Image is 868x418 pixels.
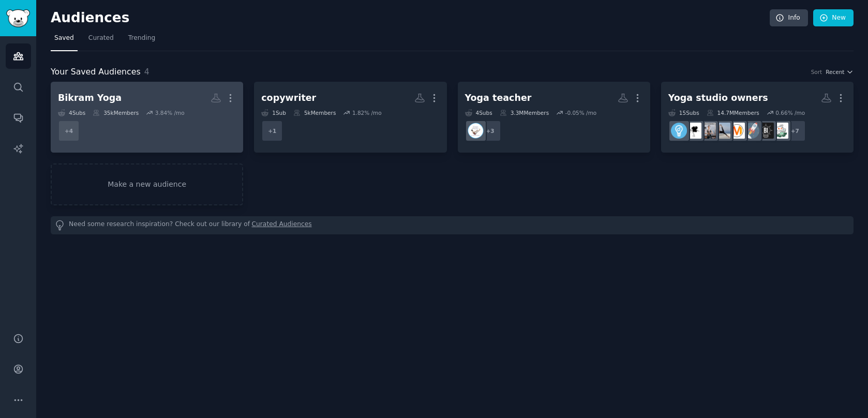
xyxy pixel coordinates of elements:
[685,123,701,139] img: OnlineYogaTraining
[155,109,185,116] div: 3.84 % /mo
[714,123,730,139] img: sourceofyoga
[125,30,159,51] a: Trending
[6,9,30,27] img: GummySearch logo
[743,123,759,139] img: startups
[58,92,122,104] div: Bikram Yoga
[144,67,149,77] span: 4
[128,34,155,43] span: Trending
[51,10,770,26] h2: Audiences
[252,220,312,231] a: Curated Audiences
[758,123,774,139] img: Business_Ideas
[826,68,854,76] button: Recent
[261,109,286,116] div: 1 Sub
[480,120,501,142] div: + 3
[51,82,243,153] a: Bikram Yoga4Subs35kMembers3.84% /mo+4
[668,109,699,116] div: 15 Sub s
[93,109,139,116] div: 35k Members
[85,30,117,51] a: Curated
[729,123,745,139] img: marketing
[707,109,759,116] div: 14.7M Members
[772,123,788,139] img: thesidehustle
[565,109,597,116] div: -0.05 % /mo
[254,82,446,153] a: copywriter1Sub5kMembers1.82% /mo+1
[813,9,854,27] a: New
[458,82,650,153] a: Yoga teacher4Subs3.3MMembers-0.05% /mo+3YogawithAmit
[500,109,549,116] div: 3.3M Members
[784,120,806,142] div: + 7
[468,123,484,139] img: YogawithAmit
[51,66,141,79] span: Your Saved Audiences
[58,120,80,142] div: + 4
[261,120,283,142] div: + 1
[58,109,85,116] div: 4 Sub s
[51,30,78,51] a: Saved
[465,109,492,116] div: 4 Sub s
[775,109,805,116] div: 0.66 % /mo
[668,92,768,104] div: Yoga studio owners
[465,92,532,104] div: Yoga teacher
[293,109,336,116] div: 5k Members
[51,163,243,205] a: Make a new audience
[352,109,382,116] div: 1.82 % /mo
[826,68,844,76] span: Recent
[811,68,822,76] div: Sort
[661,82,854,153] a: Yoga studio owners15Subs14.7MMembers0.66% /mo+7thesidehustleBusiness_Ideasstartupsmarketingsource...
[671,123,687,139] img: Entrepreneur
[51,216,854,234] div: Need some research inspiration? Check out our library of
[88,34,114,43] span: Curated
[770,9,808,27] a: Info
[54,34,74,43] span: Saved
[261,92,316,104] div: copywriter
[700,123,716,139] img: YogaSchool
